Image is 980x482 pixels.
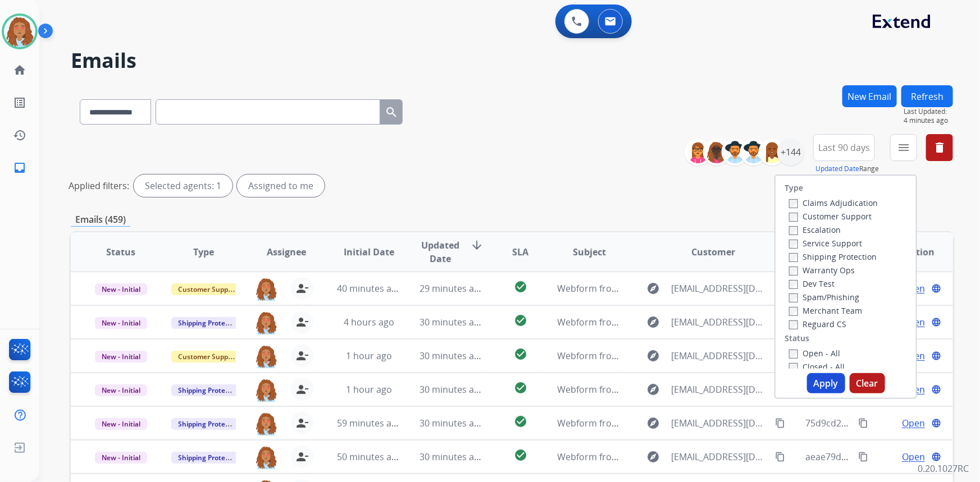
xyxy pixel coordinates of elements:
span: New - Initial [95,317,147,329]
span: [EMAIL_ADDRESS][DOMAIN_NAME] [672,315,769,329]
input: Merchant Team [789,307,798,316]
label: Escalation [789,224,841,235]
mat-icon: check_circle [514,415,527,428]
mat-icon: language [931,351,941,361]
mat-icon: menu [897,141,910,154]
span: [EMAIL_ADDRESS][DOMAIN_NAME] [672,416,769,430]
input: Escalation [789,226,798,235]
input: Customer Support [789,213,798,222]
img: avatar [4,16,35,47]
div: Assigned to me [237,175,325,197]
button: Updated Date [815,164,859,173]
span: [EMAIL_ADDRESS][DOMAIN_NAME] [672,282,769,295]
span: 1 hour ago [346,383,392,396]
span: Shipping Protection [171,418,248,430]
mat-icon: explore [647,383,660,396]
span: Customer Support [171,283,244,295]
mat-icon: person_remove [295,315,309,329]
mat-icon: person_remove [295,450,309,463]
span: 30 minutes ago [420,451,485,463]
span: Updated Date [420,238,461,265]
label: Open - All [789,348,840,359]
mat-icon: list_alt [13,96,26,109]
span: New - Initial [95,384,147,396]
button: Last 90 days [813,134,875,161]
h2: Emails [71,49,953,72]
span: New - Initial [95,418,147,430]
button: New Email [842,85,897,107]
input: Warranty Ops [789,267,798,276]
span: New - Initial [95,351,147,362]
label: Claims Adjudication [789,198,878,208]
label: Warranty Ops [789,265,855,276]
span: 4 minutes ago [904,116,953,125]
span: Customer [692,245,736,259]
label: Type [785,182,803,194]
mat-icon: language [931,418,941,428]
button: Apply [807,373,845,393]
span: Shipping Protection [171,317,248,329]
mat-icon: language [931,283,941,293]
span: 30 minutes ago [420,350,485,362]
span: Assignee [267,245,306,259]
button: Refresh [901,85,953,107]
span: 40 minutes ago [337,282,402,295]
mat-icon: check_circle [514,280,527,293]
span: Last 90 days [818,145,870,150]
span: Webform from [EMAIL_ADDRESS][DOMAIN_NAME] on [DATE] [558,383,812,396]
mat-icon: check_circle [514,347,527,361]
input: Dev Test [789,280,798,289]
span: 30 minutes ago [420,417,485,429]
span: Range [815,164,879,173]
label: Reguard CS [789,319,846,329]
p: Emails (459) [71,213,130,227]
input: Spam/Phishing [789,293,798,302]
span: Webform from [EMAIL_ADDRESS][DOMAIN_NAME] on [DATE] [558,451,812,463]
label: Service Support [789,238,862,249]
img: agent-avatar [255,412,277,435]
span: 75d9cd22-b5a7-4ebb-8f04-cc053b7fa582 [805,417,976,429]
span: [EMAIL_ADDRESS][DOMAIN_NAME] [672,383,769,396]
mat-icon: inbox [13,161,26,175]
mat-icon: check_circle [514,381,527,394]
mat-icon: arrow_downward [470,238,484,252]
span: 1 hour ago [346,350,392,362]
label: Shipping Protection [789,251,877,262]
input: Reguard CS [789,320,798,329]
span: [EMAIL_ADDRESS][DOMAIN_NAME] [672,349,769,362]
span: 30 minutes ago [420,383,485,396]
span: Shipping Protection [171,384,248,396]
img: agent-avatar [255,311,277,334]
span: [EMAIL_ADDRESS][DOMAIN_NAME] [672,450,769,463]
span: Webform from [EMAIL_ADDRESS][DOMAIN_NAME] on [DATE] [558,417,812,429]
mat-icon: check_circle [514,314,527,327]
label: Closed - All [789,361,845,372]
span: SLA [512,245,528,259]
mat-icon: language [931,452,941,462]
span: Open [902,416,925,430]
span: Customer Support [171,351,244,362]
mat-icon: person_remove [295,349,309,362]
span: Last Updated: [904,107,953,116]
span: Open [902,450,925,463]
label: Spam/Phishing [789,292,859,302]
img: agent-avatar [255,446,277,469]
div: Selected agents: 1 [134,175,233,197]
mat-icon: check_circle [514,448,527,462]
mat-icon: language [931,317,941,327]
mat-icon: content_copy [858,418,868,428]
p: Applied filters: [69,179,129,192]
mat-icon: content_copy [775,452,785,462]
input: Closed - All [789,363,798,372]
span: Initial Date [344,245,394,259]
input: Open - All [789,350,798,359]
input: Claims Adjudication [789,199,798,208]
mat-icon: delete [933,141,946,154]
span: 59 minutes ago [337,417,402,429]
mat-icon: person_remove [295,416,309,430]
mat-icon: history [13,128,26,142]
button: Clear [850,373,885,393]
span: Status [106,245,135,259]
input: Service Support [789,240,798,249]
mat-icon: home [13,63,26,77]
